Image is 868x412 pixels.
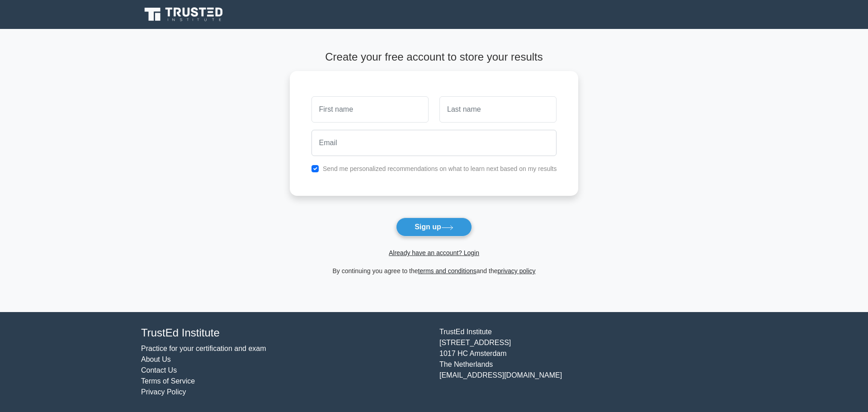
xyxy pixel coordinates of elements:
[311,96,429,123] input: First name
[141,345,266,352] a: Practice for your certification and exam
[418,267,476,275] a: terms and conditions
[141,355,171,363] a: About Us
[323,165,557,172] label: Send me personalized recommendations on what to learn next based on my results
[434,327,732,398] div: TrustEd Institute [STREET_ADDRESS] 1017 HC Amsterdam The Netherlands [EMAIL_ADDRESS][DOMAIN_NAME]
[389,249,479,256] a: Already have an account? Login
[141,388,186,396] a: Privacy Policy
[141,327,429,340] h4: TrustEd Institute
[290,51,579,64] h4: Create your free account to store your results
[396,218,472,237] button: Sign up
[439,96,557,123] input: Last name
[284,265,584,276] div: By continuing you agree to the and the
[311,130,557,156] input: Email
[498,267,536,275] a: privacy policy
[141,377,195,385] a: Terms of Service
[141,366,177,374] a: Contact Us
